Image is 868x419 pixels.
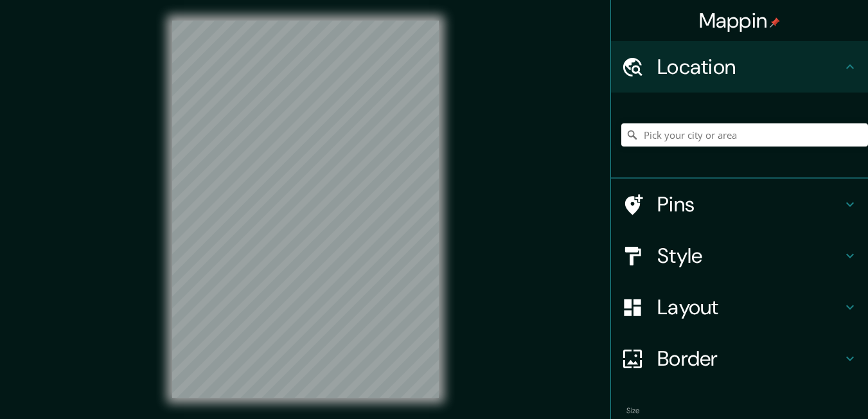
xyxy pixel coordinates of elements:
div: Style [611,230,868,281]
h4: Mappin [699,8,781,33]
div: Layout [611,281,868,333]
h4: Pins [657,192,842,217]
h4: Layout [657,294,842,320]
div: Pins [611,179,868,230]
img: pin-icon.png [770,17,780,28]
h4: Border [657,346,842,371]
input: Pick your city or area [621,123,868,147]
label: Size [626,406,640,416]
div: Location [611,41,868,93]
canvas: Map [172,21,439,398]
h4: Style [657,243,842,269]
h4: Location [657,54,842,80]
div: Border [611,333,868,384]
